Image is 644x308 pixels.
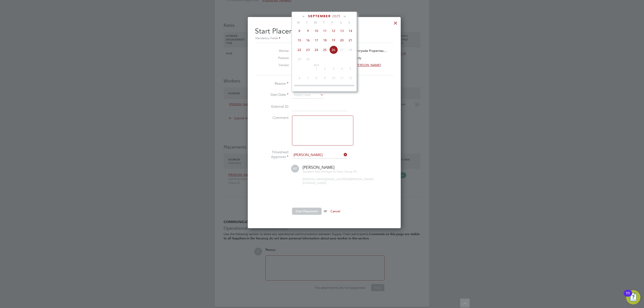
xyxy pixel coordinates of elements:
span: 18 [321,36,329,44]
span: 28 [346,46,355,54]
span: [PERSON_NAME] [355,63,381,67]
span: 13 [295,83,304,92]
span: 4 [338,64,346,73]
div: 11 [626,293,630,299]
span: 23 [304,46,312,54]
button: Open Resource Center, 11 new notifications [626,290,640,304]
span: S [337,21,345,25]
button: Start Placement [292,208,322,215]
span: 8 [295,27,304,35]
span: 9 [321,74,329,82]
span: 22 [295,46,304,54]
span: 29 [295,55,304,63]
span: 19 [346,83,355,92]
label: Position [265,56,289,60]
span: 12 [329,27,338,35]
span: 16 [304,36,312,44]
span: 8 [312,74,321,82]
span: 10 [312,27,321,35]
span: 10 [329,74,338,82]
span: Oct [312,64,321,67]
span: 5 [346,64,355,73]
span: Undy [354,56,361,60]
span: September [308,14,331,18]
span: 14 [304,83,312,92]
span: 11 [321,27,329,35]
span: [PERSON_NAME][EMAIL_ADDRESS][PERSON_NAME][DOMAIN_NAME] [303,177,373,185]
span: Assistant Site Manager at [303,170,336,173]
span: 30 [304,55,312,63]
span: Countryside Properties… [351,49,387,53]
span: 2 [321,64,329,73]
span: W [311,21,320,25]
span: 3 [329,64,338,73]
span: 26 [329,46,338,54]
span: T [303,21,311,25]
div: Mandatory Fields [255,36,394,41]
span: 6 [295,74,304,82]
span: 19 [329,36,338,44]
span: 1 [312,64,321,73]
label: Vendor [265,63,289,67]
span: 27 [338,46,346,54]
span: [PERSON_NAME] [303,165,335,170]
span: 17 [312,36,321,44]
label: Start Date [255,93,288,97]
span: 15 [312,83,321,92]
span: S [345,21,354,25]
span: 2025 [332,14,340,18]
span: 20 [338,36,346,44]
label: Worker [265,49,289,53]
span: 12 [346,74,355,82]
span: Vistry Group Plc [337,170,357,173]
span: 25 [321,46,329,54]
label: Reason [255,81,288,86]
label: Timesheet Approver [255,150,288,159]
span: F [328,21,337,25]
input: Select one [292,92,324,99]
span: 17 [329,83,338,92]
span: 18 [338,83,346,92]
span: M [294,21,303,25]
li: or [255,208,389,219]
span: NT [291,165,299,173]
span: 16 [321,83,329,92]
span: 7 [304,74,312,82]
button: Cancel [327,208,344,215]
label: External ID [255,104,288,109]
span: 11 [338,74,346,82]
span: 9 [304,27,312,35]
h2: Start Placement 304709 [255,23,394,41]
span: 15 [295,36,304,44]
input: Search for... [292,152,347,158]
label: Comment [255,116,288,120]
span: T [320,21,328,25]
span: 14 [346,27,355,35]
span: 13 [338,27,346,35]
span: 21 [346,36,355,44]
span: 24 [312,46,321,54]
